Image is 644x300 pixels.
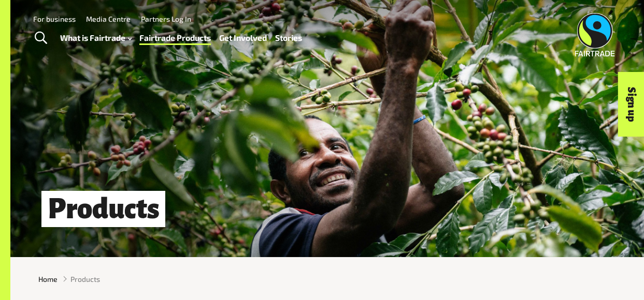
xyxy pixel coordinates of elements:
span: Products [70,274,100,284]
a: For business [33,14,76,23]
a: What is Fairtrade [60,31,132,45]
a: Stories [275,31,302,45]
h1: Products [41,191,165,228]
a: Home [38,274,58,284]
a: Media Centre [86,14,131,23]
a: Partners Log In [141,14,191,23]
a: Fairtrade Products [139,31,211,45]
img: Fairtrade Australia New Zealand logo [575,13,615,56]
a: Get Involved [219,31,267,45]
a: Toggle Search [28,25,53,51]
